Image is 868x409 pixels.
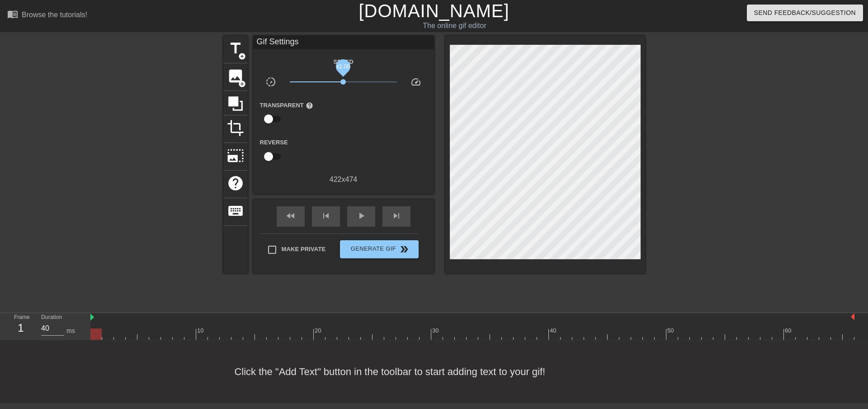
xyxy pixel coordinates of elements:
span: play_arrow [356,210,367,221]
div: 40 [550,326,558,335]
span: Make Private [282,245,326,254]
span: double_arrow [399,244,410,255]
span: Generate Gif [344,244,415,255]
img: bound-end.png [851,313,854,320]
div: 1 [14,320,28,336]
span: crop [227,119,244,137]
div: 20 [315,326,323,335]
div: 422 x 474 [253,174,434,185]
span: menu_book [7,9,18,19]
div: ms [66,326,75,336]
label: Reverse [260,138,288,147]
div: Frame [7,313,34,339]
label: Transparent [260,101,313,110]
div: Gif Settings [253,36,434,49]
button: Generate Gif [340,240,418,258]
div: 60 [785,326,793,335]
div: 50 [667,326,675,335]
span: x1.00 [336,63,350,69]
a: Browse the tutorials! [7,9,87,23]
div: The online gif editor [294,20,615,31]
button: Send Feedback/Suggestion [747,5,863,21]
span: add_circle [238,52,246,60]
div: 10 [197,326,205,335]
span: Send Feedback/Suggestion [754,7,856,19]
span: title [227,40,244,57]
span: slow_motion_video [265,76,276,87]
div: Browse the tutorials! [22,11,87,19]
span: skip_previous [321,210,331,221]
span: image [227,67,244,85]
div: 30 [432,326,440,335]
span: keyboard [227,202,244,219]
span: add_circle [238,80,246,88]
a: [DOMAIN_NAME] [359,1,509,21]
span: fast_rewind [285,210,296,221]
span: help [227,175,244,192]
label: Speed [333,57,353,67]
span: skip_next [391,210,402,221]
span: help [306,102,313,109]
label: Duration [41,315,62,320]
span: speed [410,76,421,87]
span: photo_size_select_large [227,147,244,164]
